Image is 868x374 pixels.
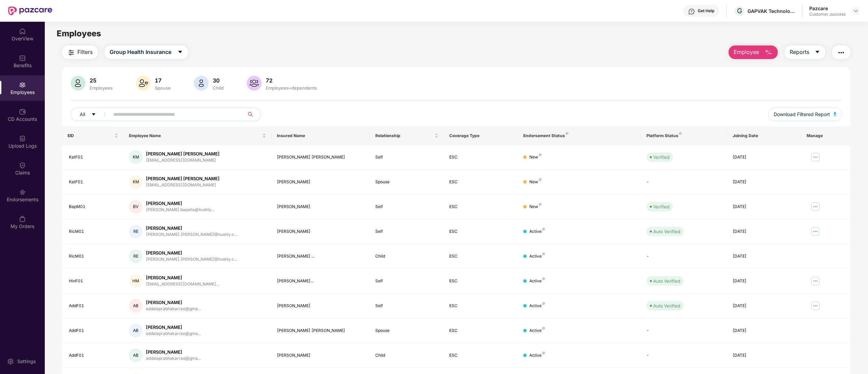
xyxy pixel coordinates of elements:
[810,276,821,286] img: manageButton
[277,352,364,359] div: [PERSON_NAME]
[146,175,220,182] div: [PERSON_NAME] [PERSON_NAME]
[146,324,201,331] div: [PERSON_NAME]
[69,253,118,260] div: RicM01
[688,8,695,15] img: svg+xml;base64,PHN2ZyBpZD0iSGVscC0zMngzMiIgeG1sbnM9Imh0dHA6Ly93d3cudzMub3JnLzIwMDAvc3ZnIiB3aWR0aD...
[523,133,636,138] div: Endorsement Status
[69,303,118,309] div: AddF01
[542,302,545,305] img: svg+xml;base64,PHN2ZyB4bWxucz0iaHR0cDovL3d3dy53My5vcmcvMjAwMC9zdmciIHdpZHRoPSI4IiBoZWlnaHQ9IjgiIH...
[529,228,545,235] div: Active
[768,108,842,121] button: Download Filtered Report
[69,278,118,284] div: HinF01
[566,132,568,135] img: svg+xml;base64,PHN2ZyB4bWxucz0iaHR0cDovL3d3dy53My5vcmcvMjAwMC9zdmciIHdpZHRoPSI4IiBoZWlnaHQ9IjgiIH...
[809,12,846,17] div: Customer_success
[375,303,438,309] div: Self
[837,49,845,57] img: svg+xml;base64,PHN2ZyB4bWxucz0iaHR0cDovL3d3dy53My5vcmcvMjAwMC9zdmciIHdpZHRoPSIyNCIgaGVpZ2h0PSIyNC...
[641,244,727,269] td: -
[375,179,438,185] div: Spouse
[146,157,220,164] div: [EMAIL_ADDRESS][DOMAIN_NAME]
[375,133,433,138] span: Relationship
[146,349,201,355] div: [PERSON_NAME]
[153,85,172,91] div: Spouse
[542,228,545,230] img: svg+xml;base64,PHN2ZyB4bWxucz0iaHR0cDovL3d3dy53My5vcmcvMjAwMC9zdmciIHdpZHRoPSI4IiBoZWlnaHQ9IjgiIH...
[733,303,796,309] div: [DATE]
[69,179,118,185] div: KatF01
[542,277,545,280] img: svg+xml;base64,PHN2ZyB4bWxucz0iaHR0cDovL3d3dy53My5vcmcvMjAwMC9zdmciIHdpZHRoPSI4IiBoZWlnaHQ9IjgiIH...
[653,278,680,284] div: Auto Verified
[129,274,143,288] div: HM
[146,275,219,281] div: [PERSON_NAME]
[129,249,143,263] div: RE
[765,49,773,57] img: svg+xml;base64,PHN2ZyB4bWxucz0iaHR0cDovL3d3dy53My5vcmcvMjAwMC9zdmciIHhtbG5zOnhsaW5rPSJodHRwOi8vd3...
[146,256,237,263] div: [PERSON_NAME].[PERSON_NAME]@hushly.c...
[69,228,118,235] div: RicM01
[277,228,364,235] div: [PERSON_NAME]
[129,175,143,189] div: KM
[129,324,143,337] div: AB
[19,81,26,88] img: svg+xml;base64,PHN2ZyBpZD0iRW1wbG95ZWVzIiB4bWxucz0iaHR0cDovL3d3dy53My5vcmcvMjAwMC9zdmciIHdpZHRoPS...
[146,225,237,231] div: [PERSON_NAME]
[194,76,209,91] img: svg+xml;base64,PHN2ZyB4bWxucz0iaHR0cDovL3d3dy53My5vcmcvMjAwMC9zdmciIHhtbG5zOnhsaW5rPSJodHRwOi8vd3...
[19,135,26,142] img: svg+xml;base64,PHN2ZyBpZD0iVXBsb2FkX0xvZ3MiIGRhdGEtbmFtZT0iVXBsb2FkIExvZ3MiIHhtbG5zPSJodHRwOi8vd3...
[449,204,512,210] div: ESC
[146,250,237,256] div: [PERSON_NAME]
[146,306,201,312] div: addalaprabhakarrao@gma...
[737,7,742,15] span: G
[542,253,545,255] img: svg+xml;base64,PHN2ZyB4bWxucz0iaHR0cDovL3d3dy53My5vcmcvMjAwMC9zdmciIHdpZHRoPSI4IiBoZWlnaHQ9IjgiIH...
[277,328,364,334] div: [PERSON_NAME] [PERSON_NAME]
[734,48,759,56] span: Employee
[449,278,512,284] div: ESC
[146,281,219,287] div: [EMAIL_ADDRESS][DOMAIN_NAME]...
[733,328,796,334] div: [DATE]
[733,278,796,284] div: [DATE]
[529,154,542,161] div: New
[146,207,214,213] div: [PERSON_NAME].bapatla@hushly...
[124,127,271,145] th: Employee Name
[68,133,113,138] span: EID
[733,253,796,260] div: [DATE]
[653,302,680,309] div: Auto Verified
[129,150,143,164] div: KM
[277,204,364,210] div: [PERSON_NAME]
[375,228,438,235] div: Self
[833,112,837,116] img: svg+xml;base64,PHN2ZyB4bWxucz0iaHR0cDovL3d3dy53My5vcmcvMjAwMC9zdmciIHhtbG5zOnhsaW5rPSJodHRwOi8vd3...
[146,200,214,207] div: [PERSON_NAME]
[810,300,821,311] img: manageButton
[129,349,143,362] div: AB
[375,204,438,210] div: Self
[80,111,85,118] span: All
[727,127,801,145] th: Joining Date
[815,49,820,55] span: caret-down
[375,352,438,359] div: Child
[277,154,364,161] div: [PERSON_NAME] [PERSON_NAME]
[733,352,796,359] div: [DATE]
[177,49,183,55] span: caret-down
[449,253,512,260] div: ESC
[679,132,682,135] img: svg+xml;base64,PHN2ZyB4bWxucz0iaHR0cDovL3d3dy53My5vcmcvMjAwMC9zdmciIHdpZHRoPSI4IiBoZWlnaHQ9IjgiIH...
[449,303,512,309] div: ESC
[146,299,201,306] div: [PERSON_NAME]
[129,299,143,313] div: AB
[69,154,118,161] div: KatF01
[444,127,518,145] th: Coverage Type
[211,85,225,91] div: Child
[69,328,118,334] div: AddF01
[529,278,545,284] div: Active
[375,278,438,284] div: Self
[277,253,364,260] div: [PERSON_NAME] ...
[733,204,796,210] div: [DATE]
[62,127,124,145] th: EID
[129,225,143,238] div: RE
[19,162,26,169] img: svg+xml;base64,PHN2ZyBpZD0iQ2xhaW0iIHhtbG5zPSJodHRwOi8vd3d3LnczLm9yZy8yMDAwL3N2ZyIgd2lkdGg9IjIwIi...
[110,48,171,56] span: Group Health Insurance
[19,55,26,61] img: svg+xml;base64,PHN2ZyBpZD0iQmVuZWZpdHMiIHhtbG5zPSJodHRwOi8vd3d3LnczLm9yZy8yMDAwL3N2ZyIgd2lkdGg9Ij...
[146,331,201,337] div: addalaprabhakarrao@gma...
[653,154,669,161] div: Verified
[146,151,220,157] div: [PERSON_NAME] [PERSON_NAME]
[69,352,118,359] div: AddF01
[529,179,542,185] div: New
[8,6,52,15] img: New Pazcare Logo
[529,352,545,359] div: Active
[449,179,512,185] div: ESC
[785,45,825,59] button: Reportscaret-down
[529,204,542,210] div: New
